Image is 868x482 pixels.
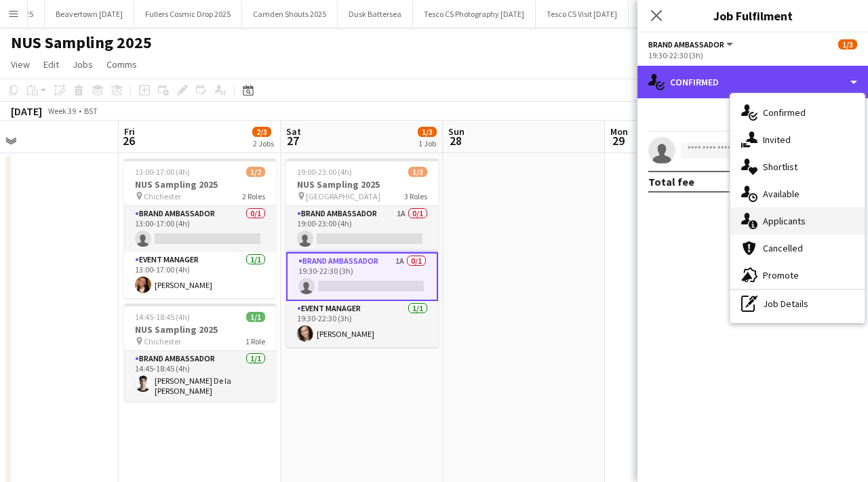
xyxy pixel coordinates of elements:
[124,252,276,298] app-card-role: Event Manager1/113:00-17:00 (4h)[PERSON_NAME]
[45,1,134,27] button: Beavertown [DATE]
[608,133,628,148] span: 29
[242,191,265,201] span: 2 Roles
[648,50,857,60] div: 19:30-22:30 (3h)
[286,206,438,252] app-card-role: Brand Ambassador1A0/119:00-23:00 (4h)
[144,336,181,346] span: Chichester
[763,161,797,173] span: Shortlist
[45,106,79,116] span: Week 39
[286,178,438,190] h3: NUS Sampling 2025
[101,56,142,73] a: Comms
[11,58,30,71] span: View
[245,336,265,346] span: 1 Role
[763,242,803,254] span: Cancelled
[446,133,465,148] span: 28
[629,1,693,27] button: Alpacalypse
[648,39,735,49] button: Brand Ambassador
[84,106,98,116] div: BST
[124,125,135,138] span: Fri
[38,56,64,73] a: Edit
[610,125,628,138] span: Mon
[763,134,791,146] span: Invited
[67,56,98,73] a: Jobs
[637,66,868,98] div: Confirmed
[124,206,276,252] app-card-role: Brand Ambassador0/113:00-17:00 (4h)
[246,312,265,322] span: 1/1
[144,191,181,201] span: Chichester
[106,58,137,71] span: Comms
[5,56,35,73] a: View
[297,167,352,177] span: 19:00-23:00 (4h)
[418,127,437,137] span: 1/3
[413,1,536,27] button: Tesco CS Photography [DATE]
[648,175,694,188] div: Total fee
[124,178,276,190] h3: NUS Sampling 2025
[408,167,427,177] span: 1/3
[43,58,59,71] span: Edit
[763,188,800,200] span: Available
[286,252,438,301] app-card-role: Brand Ambassador1A0/119:30-22:30 (3h)
[253,138,274,148] div: 2 Jobs
[11,33,152,53] h1: NUS Sampling 2025
[252,127,271,137] span: 2/3
[763,269,799,281] span: Promote
[338,1,413,27] button: Dusk Battersea
[11,104,42,118] div: [DATE]
[286,125,301,138] span: Sat
[404,191,427,201] span: 3 Roles
[135,167,190,177] span: 13:00-17:00 (4h)
[124,351,276,401] app-card-role: Brand Ambassador1/114:45-18:45 (4h)[PERSON_NAME] De la [PERSON_NAME]
[124,304,276,401] app-job-card: 14:45-18:45 (4h)1/1NUS Sampling 2025 Chichester1 RoleBrand Ambassador1/114:45-18:45 (4h)[PERSON_N...
[286,159,438,347] app-job-card: 19:00-23:00 (4h)1/3NUS Sampling 2025 [GEOGRAPHIC_DATA]3 RolesBrand Ambassador1A0/119:00-23:00 (4h...
[306,191,380,201] span: [GEOGRAPHIC_DATA]
[838,39,857,49] span: 1/3
[448,125,465,138] span: Sun
[124,159,276,298] app-job-card: 13:00-17:00 (4h)1/2NUS Sampling 2025 Chichester2 RolesBrand Ambassador0/113:00-17:00 (4h) Event M...
[73,58,93,71] span: Jobs
[286,301,438,347] app-card-role: Event Manager1/119:30-22:30 (3h)[PERSON_NAME]
[637,7,868,24] h3: Job Fulfilment
[730,290,865,317] div: Job Details
[648,39,724,49] span: Brand Ambassador
[763,106,806,119] span: Confirmed
[135,312,190,322] span: 14:45-18:45 (4h)
[536,1,629,27] button: Tesco CS Visit [DATE]
[284,133,301,148] span: 27
[418,138,436,148] div: 1 Job
[246,167,265,177] span: 1/2
[242,1,338,27] button: Camden Shouts 2025
[134,1,242,27] button: Fullers Cosmic Drop 2025
[763,215,806,227] span: Applicants
[124,323,276,336] h3: NUS Sampling 2025
[122,133,135,148] span: 26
